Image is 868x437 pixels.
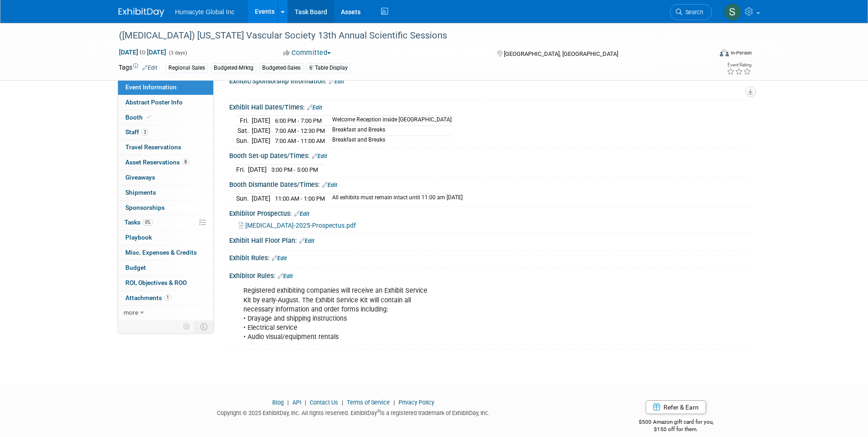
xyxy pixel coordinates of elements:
span: 11:00 AM - 1:00 PM [275,195,325,202]
span: Attachments [125,294,171,301]
div: $500 Amazon gift card for you, [602,412,750,433]
a: Staff3 [118,125,213,140]
span: | [302,399,308,406]
a: API [292,399,301,406]
a: Blog [272,399,284,406]
span: Tasks [124,218,153,226]
td: [DATE] [252,126,270,136]
span: 7:00 AM - 12:30 PM [275,127,325,134]
div: Booth Dismantle Dates/Times: [229,178,750,190]
a: Budget [118,261,213,275]
span: Event Information [125,83,177,91]
div: Copyright © 2025 ExhibitDay, Inc. All rights reserved. ExhibitDay is a registered trademark of Ex... [119,407,589,417]
a: Playbook [118,230,213,245]
span: [GEOGRAPHIC_DATA], [GEOGRAPHIC_DATA] [504,50,618,57]
td: [DATE] [252,136,270,145]
div: Exhibitor Prospectus: [229,207,750,218]
a: ROI, Objectives & ROO [118,276,213,290]
a: Abstract Poster Info [118,95,213,110]
button: Committed [280,48,334,58]
span: Staff [125,128,148,136]
span: [DATE] [DATE] [119,48,167,56]
span: Abstract Poster Info [125,98,183,106]
span: 3 [141,129,148,136]
span: 3:00 PM - 5:00 PM [271,166,318,173]
td: Sun. [236,193,252,203]
a: Search [670,4,712,20]
td: Welcome Reception inside [GEOGRAPHIC_DATA] [327,116,452,126]
span: 6:00 PM - 7:00 PM [275,117,322,124]
img: ExhibitDay [119,8,164,17]
div: Exhibit Hall Dates/Times: [229,100,750,112]
a: more [118,306,213,320]
span: Travel Reservations [125,143,181,151]
span: to [138,49,147,56]
a: [MEDICAL_DATA]-2025-Prospectus.pdf [239,222,356,229]
span: Search [682,9,703,16]
span: ROI, Objectives & ROO [125,279,187,286]
td: Personalize Event Tab Strip [179,321,195,333]
a: Misc. Expenses & Credits [118,246,213,260]
td: Tags [119,63,157,73]
a: Edit [278,273,293,279]
a: Refer & Earn [646,400,706,414]
td: [DATE] [248,164,267,174]
a: Edit [294,211,309,217]
a: Contact Us [310,399,338,406]
span: more [124,309,138,316]
a: Event Information [118,80,213,95]
a: Asset Reservations8 [118,155,213,170]
div: Registered exhibiting companies will receive an Exhibit Service Kit by early-August. The Exhibit ... [237,282,649,346]
a: Edit [299,238,314,244]
div: Booth Set-up Dates/Times: [229,149,750,161]
a: Booth [118,110,213,125]
span: Shipments [125,189,156,196]
div: Event Format [658,48,752,61]
td: [DATE] [252,193,270,203]
span: 1 [164,294,171,301]
img: Sam Cashion [724,3,741,21]
a: Shipments [118,186,213,200]
a: Privacy Policy [399,399,434,406]
td: Breakfast and Breaks [327,136,452,145]
td: Sun. [236,136,252,145]
a: Travel Reservations [118,140,213,155]
span: Sponsorships [125,204,165,211]
span: [MEDICAL_DATA]-2025-Prospectus.pdf [245,222,356,229]
div: In-Person [730,49,752,56]
div: Event Rating [727,63,751,67]
span: Giveaways [125,174,155,181]
span: Playbook [125,234,152,241]
span: Misc. Expenses & Credits [125,249,197,256]
span: Booth [125,114,153,121]
div: Regional Sales [166,63,208,73]
div: $150 off for them. [602,426,750,433]
a: Terms of Service [347,399,390,406]
img: Format-Inperson.png [720,49,729,56]
span: | [285,399,291,406]
span: 0% [143,219,153,226]
sup: ® [377,409,380,414]
span: | [340,399,345,406]
div: Exhibit Hall Floor Plan: [229,234,750,246]
a: Edit [329,78,344,85]
a: Edit [322,182,337,188]
div: 6' Table Display [307,63,350,73]
div: ([MEDICAL_DATA]) [US_STATE] Vascular Society 13th Annual Scientific Sessions [116,27,698,44]
td: Fri. [236,164,248,174]
span: (3 days) [168,50,187,56]
span: 7:00 AM - 11:00 AM [275,137,325,144]
a: Edit [142,65,157,71]
td: Sat. [236,126,252,136]
td: Breakfast and Breaks [327,126,452,136]
span: Asset Reservations [125,158,189,166]
td: All exhibits must remain intact until 11:00 am [DATE] [327,193,463,203]
a: Attachments1 [118,291,213,306]
div: Budgeted-Mrktg [211,63,256,73]
a: Tasks0% [118,215,213,230]
i: Booth reservation complete [147,115,151,120]
div: Budgeted-Sales [259,63,303,73]
a: Edit [312,153,327,159]
span: | [391,399,397,406]
a: Edit [272,255,287,262]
